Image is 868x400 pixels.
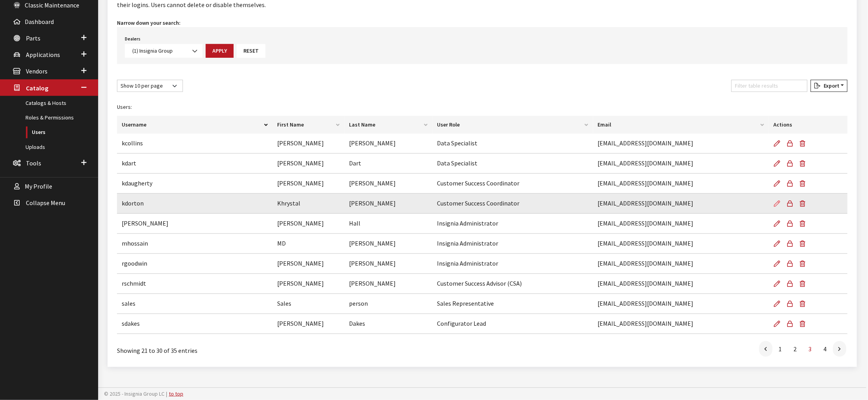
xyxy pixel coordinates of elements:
span: Collapse Menu [26,199,65,207]
span: Applications [26,51,60,59]
td: sdakes [117,314,272,334]
td: Sales Representative [433,294,593,314]
td: [EMAIL_ADDRESS][DOMAIN_NAME] [593,194,769,214]
th: Last Name: activate to sort column ascending [345,116,433,134]
td: [PERSON_NAME] [345,174,433,194]
button: Disable User [784,234,797,253]
td: rgoodwin [117,254,272,274]
span: Tools [26,159,41,167]
button: Disable User [784,154,797,173]
th: User Role: activate to sort column ascending [433,116,593,134]
button: Delete User [797,274,812,294]
a: Edit User [774,314,784,334]
td: [EMAIL_ADDRESS][DOMAIN_NAME] [593,154,769,174]
button: Delete User [797,234,812,253]
td: Insignia Administrator [433,254,593,274]
button: Export [811,80,848,92]
button: Delete User [797,174,812,193]
td: mhossain [117,234,272,254]
td: [PERSON_NAME] [272,254,345,274]
button: Reset [237,44,265,58]
a: Edit User [774,254,784,273]
td: Dart [345,154,433,174]
button: Delete User [797,294,812,314]
a: Edit User [774,234,784,253]
button: Disable User [784,274,797,294]
td: Insignia Administrator [433,214,593,234]
td: Sales [272,294,345,314]
td: [PERSON_NAME] [272,314,345,334]
a: Edit User [774,274,784,294]
td: [PERSON_NAME] [272,214,345,234]
td: [EMAIL_ADDRESS][DOMAIN_NAME] [593,254,769,274]
td: [EMAIL_ADDRESS][DOMAIN_NAME] [593,294,769,314]
a: 4 [818,341,832,357]
td: [PERSON_NAME] [117,214,272,234]
caption: Users: [117,98,848,116]
span: | [166,390,167,397]
td: [EMAIL_ADDRESS][DOMAIN_NAME] [593,234,769,254]
span: Classic Maintenance [25,1,79,9]
th: Email: activate to sort column ascending [593,116,769,134]
td: Configurator Lead [433,314,593,334]
td: Data Specialist [433,154,593,174]
span: Vendors [26,68,48,75]
th: Actions [769,116,848,134]
a: to top [169,390,183,397]
td: kdorton [117,194,272,214]
button: Delete User [797,134,812,153]
a: Edit User [774,134,784,153]
a: 1 [773,341,788,357]
td: Dakes [345,314,433,334]
td: [PERSON_NAME] [272,274,345,294]
span: (1) Insignia Group [130,47,197,55]
label: Dealers [125,35,141,42]
span: Parts [26,34,40,42]
td: Insignia Administrator [433,234,593,254]
td: [PERSON_NAME] [272,174,345,194]
button: Disable User [784,254,797,273]
td: kcollins [117,134,272,154]
th: First Name: activate to sort column ascending [272,116,345,134]
button: Disable User [784,294,797,314]
button: Apply [206,44,234,58]
td: [PERSON_NAME] [345,254,433,274]
td: Customer Success Coordinator [433,194,593,214]
button: Delete User [797,254,812,273]
td: [EMAIL_ADDRESS][DOMAIN_NAME] [593,214,769,234]
input: Filter table results [731,80,808,92]
th: Username: activate to sort column descending [117,116,272,134]
a: Edit User [774,294,784,314]
a: 3 [803,341,817,357]
button: Disable User [784,174,797,193]
button: Delete User [797,214,812,233]
a: Edit User [774,194,784,213]
h4: Narrow down your search: [117,19,848,27]
td: [PERSON_NAME] [272,134,345,154]
a: Edit User [774,214,784,233]
td: Customer Success Advisor (CSA) [433,274,593,294]
span: Export [820,82,839,89]
td: rschmidt [117,274,272,294]
td: [EMAIL_ADDRESS][DOMAIN_NAME] [593,174,769,194]
td: Data Specialist [433,134,593,154]
td: [EMAIL_ADDRESS][DOMAIN_NAME] [593,274,769,294]
span: My Profile [25,182,52,190]
a: Edit User [774,154,784,173]
button: Delete User [797,194,812,213]
td: person [345,294,433,314]
a: Edit User [774,174,784,193]
td: [PERSON_NAME] [345,234,433,254]
span: Catalog [26,84,48,92]
td: Khrystal [272,194,345,214]
button: Delete User [797,154,812,173]
span: © 2025 - Insignia Group LC [104,390,164,397]
span: (1) Insignia Group [125,44,203,58]
td: Hall [345,214,433,234]
td: [EMAIL_ADDRESS][DOMAIN_NAME] [593,314,769,334]
button: Disable User [784,194,797,213]
a: 2 [788,341,802,357]
button: Disable User [784,214,797,233]
td: [PERSON_NAME] [345,274,433,294]
td: sales [117,294,272,314]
